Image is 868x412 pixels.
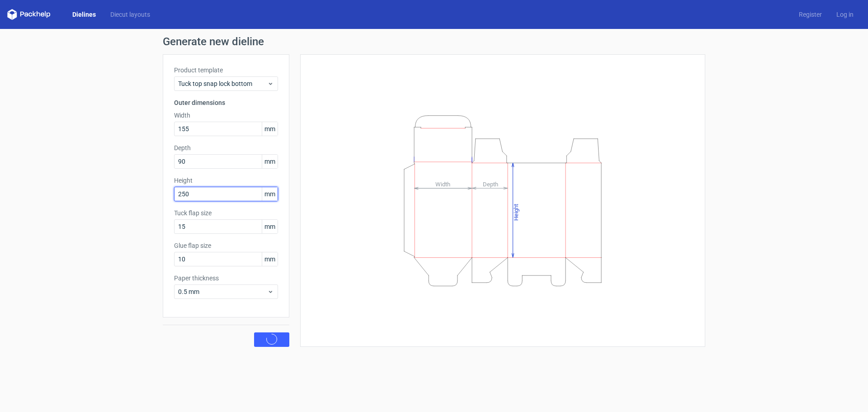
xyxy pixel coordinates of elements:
[103,10,157,19] a: Diecut layouts
[262,220,278,233] span: mm
[174,274,278,283] label: Paper thickness
[435,180,450,187] tspan: Width
[174,208,278,218] label: Tuck flap size
[262,155,278,168] span: mm
[178,79,267,88] span: Tuck top snap lock bottom
[483,180,498,187] tspan: Depth
[65,10,103,19] a: Dielines
[262,252,278,266] span: mm
[262,187,278,201] span: mm
[174,176,278,185] label: Height
[174,143,278,152] label: Depth
[262,122,278,136] span: mm
[829,10,861,19] a: Log in
[178,287,267,296] span: 0.5 mm
[174,98,278,107] h3: Outer dimensions
[174,66,278,75] label: Product template
[513,204,519,220] tspan: Height
[174,111,278,120] label: Width
[174,241,278,250] label: Glue flap size
[163,36,705,47] h1: Generate new dieline
[792,10,829,19] a: Register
